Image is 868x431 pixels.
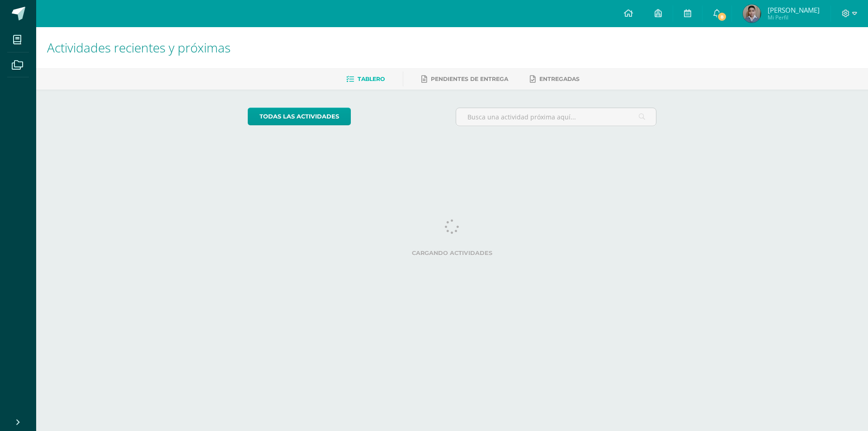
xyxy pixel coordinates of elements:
img: 018655c7dd68bff3bff3ececceb900c9.png [743,5,761,23]
span: Actividades recientes y próximas [47,39,231,56]
span: Mi Perfil [768,14,820,21]
span: Tablero [358,76,385,82]
label: Cargando actividades [248,250,657,256]
span: [PERSON_NAME] [768,5,820,14]
a: Pendientes de entrega [421,72,508,86]
span: 8 [717,12,727,22]
span: Pendientes de entrega [431,76,508,82]
a: Entregadas [530,72,580,86]
span: Entregadas [539,76,580,82]
a: todas las Actividades [248,108,351,125]
a: Tablero [346,72,385,86]
input: Busca una actividad próxima aquí... [456,108,656,126]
